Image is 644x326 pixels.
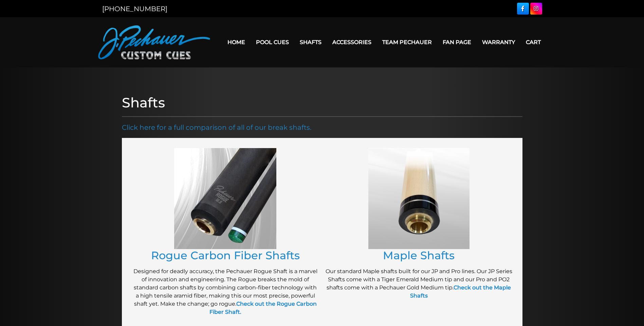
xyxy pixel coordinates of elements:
[410,284,511,299] a: Check out the Maple Shafts
[122,123,311,131] a: Click here for a full comparison of all of our break shafts.
[294,34,327,51] a: Shafts
[151,249,300,262] a: Rogue Carbon Fiber Shafts
[326,267,512,300] p: Our standard Maple shafts built for our JP and Pro lines. Our JP Series Shafts come with a Tiger ...
[122,95,522,111] h1: Shafts
[327,34,377,51] a: Accessories
[383,249,455,262] a: Maple Shafts
[520,34,546,51] a: Cart
[98,25,210,59] img: Pechauer Custom Cues
[102,5,167,13] a: [PHONE_NUMBER]
[251,34,294,51] a: Pool Cues
[437,34,477,51] a: Fan Page
[377,34,437,51] a: Team Pechauer
[222,34,251,51] a: Home
[132,267,319,316] p: Designed for deadly accuracy, the Pechauer Rogue Shaft is a marvel of innovation and engineering....
[477,34,520,51] a: Warranty
[209,301,317,315] a: Check out the Rogue Carbon Fiber Shaft.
